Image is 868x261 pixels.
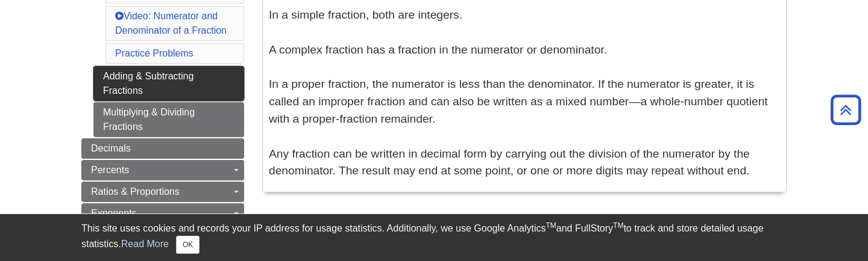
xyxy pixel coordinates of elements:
[93,102,244,137] a: Multiplying & Dividing Fractions
[546,221,556,230] sup: TM
[115,48,193,58] a: Practice Problems
[826,102,865,118] a: Back to Top
[176,236,200,254] button: Close
[115,11,227,35] a: Video: Numerator and Denominator of a Fraction
[81,138,244,159] a: Decimals
[81,182,244,202] a: Ratios & Proportions
[81,203,244,224] a: Exponents
[91,208,137,218] span: Exponents
[81,221,787,254] div: This site uses cookies and records your IP address for usage statistics. Additionally, we use Goo...
[93,66,244,101] a: Adding & Subtracting Fractions
[613,221,623,230] sup: TM
[81,160,244,180] a: Percents
[91,143,131,153] span: Decimals
[91,165,129,175] span: Percents
[91,186,180,197] span: Ratios & Proportions
[121,239,169,249] a: Read More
